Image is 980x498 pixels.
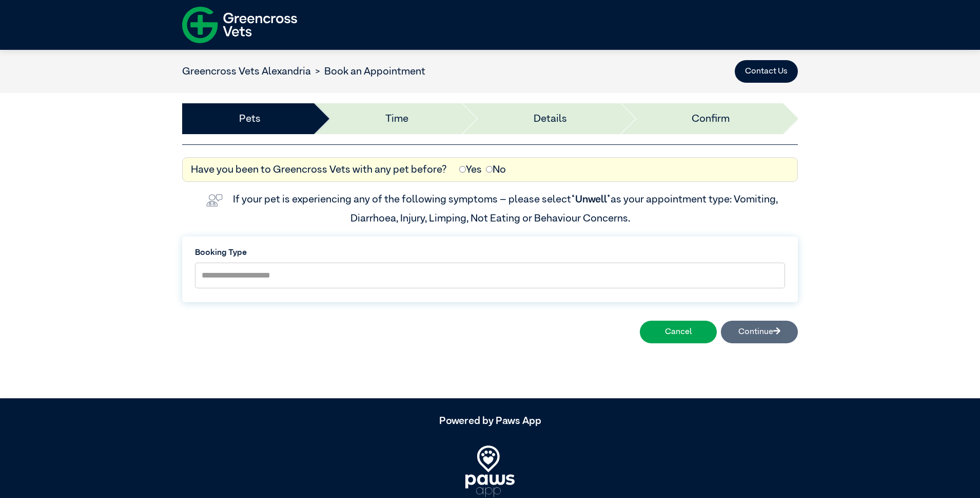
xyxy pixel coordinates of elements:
nav: breadcrumb [182,64,425,79]
label: Have you been to Greencross Vets with any pet before? [191,162,447,177]
a: Pets [239,111,261,126]
img: PawsApp [465,446,515,497]
input: Yes [459,166,466,173]
button: Cancel [640,321,717,343]
label: No [486,162,506,177]
label: Booking Type [195,247,785,259]
label: Yes [459,162,482,177]
input: No [486,166,493,173]
a: Greencross Vets Alexandria [182,66,311,77]
img: vet [202,190,227,211]
span: “Unwell” [571,194,611,205]
li: Book an Appointment [311,64,425,79]
img: f-logo [182,3,297,47]
h5: Powered by Paws App [182,415,798,427]
label: If your pet is experiencing any of the following symptoms – please select as your appointment typ... [233,194,780,223]
button: Contact Us [735,60,798,83]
